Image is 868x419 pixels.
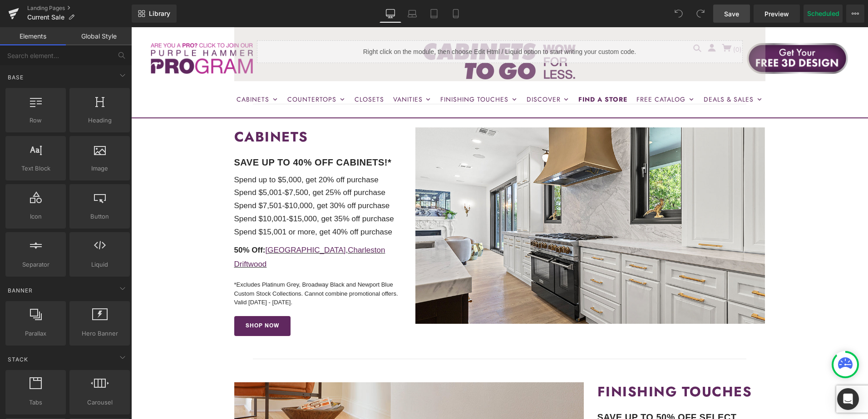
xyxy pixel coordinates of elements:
div: Open Intercom Messenger [837,388,859,410]
a: New Library [132,5,177,23]
span: Carousel [72,398,127,407]
span: Library [149,10,170,18]
b: FINISHING TOUCHES [466,355,621,374]
p: Spend $5,001-$7,500, get 25% off purchase [103,159,271,172]
p: Spend up to $5,000, get 20% off purchase [103,146,271,160]
button: Scheduled [804,5,843,23]
span: Current Sale [27,14,64,21]
span: Parallax [8,329,63,338]
a: Preview [754,5,800,23]
span: Row [8,116,63,125]
span: Stack [7,355,29,364]
a: [GEOGRAPHIC_DATA] [134,219,214,227]
b: SAVE UP TO 40% OFF CABINETS!* [103,130,261,140]
span: 50% Off: [103,219,134,227]
a: Global Style [66,27,132,45]
span: Text Block [8,164,63,173]
p: *Excludes Platinum Grey, Broadway Black and Newport Blue Custom Stock Collections. Cannot combine... [103,253,271,280]
p: Spend $10,001-$15,000, get 35% off purchase [103,185,271,199]
span: Liquid [72,260,127,269]
button: More [846,5,864,23]
button: Redo [691,5,710,23]
span: Button [72,212,127,221]
span: , [103,219,254,241]
a: Landing Pages [27,5,132,12]
span: Icon [8,212,63,221]
p: Spend $15,001 or more, get 40% off purchase [103,199,271,212]
span: Separator [8,260,63,269]
span: Hero Banner [72,329,127,338]
strong: CABINETS [103,100,177,119]
span: Base [7,73,25,82]
span: Image [72,164,127,173]
span: Banner [7,286,34,295]
img: Buy More, Save More Sale! [284,100,634,297]
span: Save [724,9,739,19]
span: Tabs [8,398,63,407]
a: Desktop [380,5,401,23]
a: Mobile [445,5,467,23]
button: Undo [670,5,688,23]
span: Preview [764,9,789,19]
b: SAVE UP TO 50% OFF SELECT FINISHING TOUCH ACCESSORIES!* [466,385,628,409]
a: Charleston Driftwood [103,219,254,241]
a: Laptop [401,5,423,23]
a: Tablet [423,5,445,23]
span: Heading [72,116,127,125]
a: SHOP NOW [103,289,159,309]
span: SHOP NOW [114,296,148,302]
p: Spend $7,501-$10,000, get 30% off purchase [103,172,271,185]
